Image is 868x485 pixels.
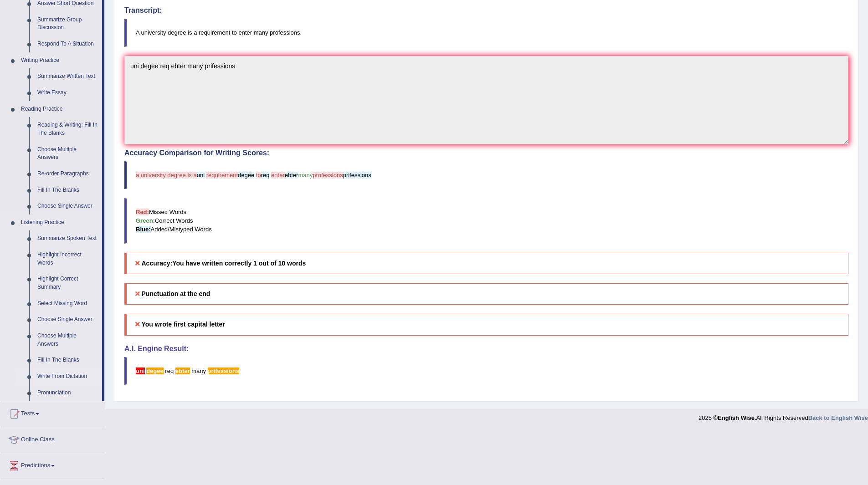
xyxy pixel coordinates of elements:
[136,368,145,374] span: This sentence does not start with an uppercase letter. (did you mean: Uni)
[197,172,205,179] span: uni
[206,172,238,179] span: requirement
[0,427,104,450] a: Online Class
[124,253,848,274] h5: Accuracy:
[33,68,102,85] a: Summarize Written Text
[146,368,164,374] span: Possible spelling mistake found. (did you mean: degree)
[33,385,102,401] a: Pronunciation
[33,352,102,368] a: Fill In The Blanks
[271,172,285,179] span: enter
[17,101,102,117] a: Reading Practice
[124,198,848,243] blockquote: Missed Words Correct Words Added/Mistyped Words
[136,226,151,233] b: Blue:
[172,260,306,267] b: You have written correctly 1 out of 10 words
[33,182,102,199] a: Fill In The Blanks
[343,172,371,179] span: prifessions
[238,172,254,179] span: degee
[136,209,149,215] b: Red:
[298,172,313,179] span: many
[285,172,298,179] span: ebter
[17,214,102,231] a: Listening Practice
[17,52,102,69] a: Writing Practice
[718,414,756,421] strong: English Wise.
[33,198,102,214] a: Choose Single Answer
[33,311,102,328] a: Choose Single Answer
[256,172,261,179] span: to
[136,217,155,224] b: Green:
[124,19,848,46] blockquote: A university degree is a requirement to enter many professions.
[33,368,102,385] a: Write From Dictation
[175,368,190,374] span: Possible spelling mistake found. (did you mean: enter)
[136,172,197,179] span: a university degree is a
[33,230,102,247] a: Summarize Spoken Text
[33,328,102,352] a: Choose Multiple Answers
[0,453,104,476] a: Predictions
[33,296,102,312] a: Select Missing Word
[208,368,239,374] span: Possible spelling mistake found. (did you mean: professions)
[261,172,270,179] span: req
[0,401,104,424] a: Tests
[33,247,102,271] a: Highlight Incorrect Words
[33,117,102,141] a: Reading & Writing: Fill In The Blanks
[124,149,848,157] h4: Accuracy Comparison for Writing Scores:
[33,142,102,166] a: Choose Multiple Answers
[313,172,343,179] span: professions
[165,368,174,374] span: req
[124,6,848,15] h4: Transcript:
[808,414,868,421] a: Back to English Wise
[33,271,102,295] a: Highlight Correct Summary
[699,409,868,422] div: 2025 © All Rights Reserved
[124,345,848,353] h4: A.I. Engine Result:
[124,283,848,305] h5: Punctuation at the end
[33,12,102,36] a: Summarize Group Discussion
[33,85,102,101] a: Write Essay
[191,368,206,374] span: many
[33,166,102,182] a: Re-order Paragraphs
[33,36,102,52] a: Respond To A Situation
[124,314,848,335] h5: You wrote first capital letter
